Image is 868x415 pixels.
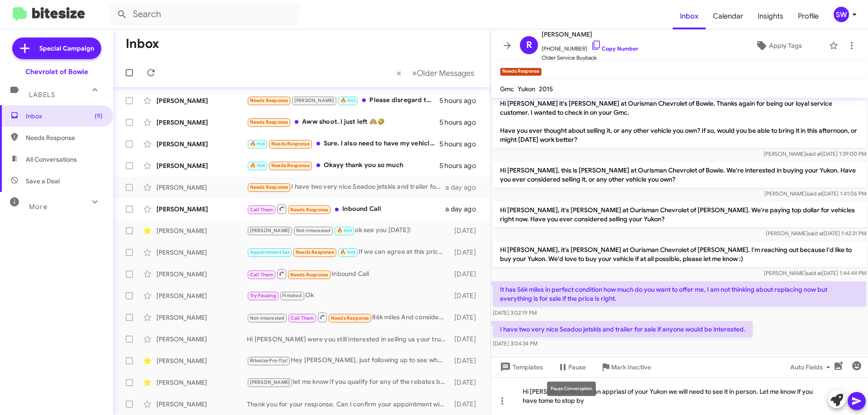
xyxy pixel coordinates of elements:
[417,68,474,78] span: Older Messages
[764,190,866,197] span: [PERSON_NAME] [DATE] 1:41:06 PM
[271,141,310,147] span: Needs Response
[26,177,60,186] span: Save a Deal
[26,155,77,164] span: All Conversations
[271,163,310,168] span: Needs Response
[406,64,480,82] button: Next
[25,67,88,76] div: Chevrolet of Bowie
[294,98,335,103] span: [PERSON_NAME]
[450,226,483,235] div: [DATE]
[732,37,825,54] button: Apply Tags
[450,313,483,322] div: [DATE]
[247,355,450,366] div: Hey [PERSON_NAME], just following up to see when we can set an appt. for you stop by. We would ne...
[491,359,550,375] button: Templates
[450,335,483,344] div: [DATE]
[26,133,103,142] span: Needs Response
[250,207,274,213] span: Call Them
[247,312,450,323] div: 86k miles And consider all things $22,000
[247,95,439,106] div: Please disregard the appointment. Changes have occurred in my end. Thank you so very much. Have a...
[337,228,352,233] span: 🔥 Hot
[445,183,483,192] div: a day ago
[156,313,247,322] div: [PERSON_NAME]
[250,293,276,298] span: Try Pausing
[250,163,265,168] span: 🔥 Hot
[791,3,826,29] a: Profile
[706,3,750,29] span: Calendar
[391,64,407,82] button: Previous
[247,225,450,236] div: ok see you [DATE]!
[806,150,821,157] span: said at
[156,400,247,409] div: [PERSON_NAME]
[29,91,55,99] span: Labels
[156,335,247,344] div: [PERSON_NAME]
[247,160,439,171] div: Okayy thank you so much
[542,40,638,53] span: [PHONE_NUMBER]
[493,95,866,148] p: Hi [PERSON_NAME] it's [PERSON_NAME] at Ourisman Chevrolet of Bowie. Thanks again for being our lo...
[542,29,638,40] span: [PERSON_NAME]
[296,228,331,233] span: Not-Interested
[445,205,483,214] div: a day ago
[156,205,247,214] div: [PERSON_NAME]
[568,359,586,375] span: Pause
[500,85,514,93] span: Gmc
[250,98,288,103] span: Needs Response
[450,291,483,300] div: [DATE]
[26,112,103,121] span: Inbox
[247,139,439,149] div: Sure. I also need to have my vehicle serviced asap as I will need it for another appointment in t...
[247,400,450,409] div: Thank you for your response. Can I confirm your appointment with us for [DATE]?
[247,203,445,214] div: Inbound Call
[750,3,791,29] span: Insights
[247,268,450,280] div: Inbound Call
[491,377,868,415] div: Hi [PERSON_NAME], for an appriasl of your Yukon we will need to see it in person. Let me know if ...
[493,340,538,347] span: [DATE] 3:04:34 PM
[109,4,299,25] input: Search
[340,249,355,255] span: 🔥 Hot
[156,118,247,127] div: [PERSON_NAME]
[673,3,706,29] a: Inbox
[611,359,651,375] span: Mark Inactive
[450,248,483,257] div: [DATE]
[250,315,285,321] span: Not-Interested
[156,183,247,192] div: [PERSON_NAME]
[439,140,483,149] div: 5 hours ago
[12,37,101,59] a: Special Campaign
[806,270,822,276] span: said at
[247,182,445,192] div: I have two very nice Seadoo jetskis and trailer for sale if anyone would be interested.
[250,379,290,385] span: [PERSON_NAME]
[291,315,314,321] span: Call Them
[126,37,159,51] h1: Inbox
[247,377,450,387] div: let me know if you qualify for any of the rebates below the "final price" shown [URL][DOMAIN_NAME]
[450,270,483,279] div: [DATE]
[439,96,483,105] div: 5 hours ago
[450,356,483,365] div: [DATE]
[247,335,450,344] div: Hi [PERSON_NAME] were you still interested in selling us your truck? Just stop by so we can see i...
[39,44,94,53] span: Special Campaign
[250,141,265,147] span: 🔥 Hot
[156,248,247,257] div: [PERSON_NAME]
[412,67,417,79] span: »
[156,226,247,235] div: [PERSON_NAME]
[247,117,439,127] div: Aww shoot. I just left 🙈🤣
[547,382,596,396] div: Pause Conversation
[500,68,542,76] small: Needs Response
[493,321,753,337] p: I have two very nice Seadoo jetskis and trailer for sale if anyone would be interested.
[250,358,288,364] span: Bitesize Pro-Tip!
[807,190,822,197] span: said at
[493,242,866,267] p: Hi [PERSON_NAME], it's [PERSON_NAME] at Ourisman Chevrolet of [PERSON_NAME]. I'm reaching out bec...
[156,96,247,105] div: [PERSON_NAME]
[396,67,401,79] span: «
[591,45,638,52] a: Copy Number
[808,230,824,237] span: said at
[247,247,450,257] div: If we can agree at this price point, I will come to the dealership
[250,272,274,278] span: Call Them
[247,290,450,301] div: Ok
[493,281,866,307] p: It has 56k miles in perfect condition how much do you want to offer me, I am not thinking about r...
[250,184,288,190] span: Needs Response
[331,315,369,321] span: Needs Response
[439,161,483,170] div: 5 hours ago
[764,270,866,276] span: [PERSON_NAME] [DATE] 1:44:44 PM
[250,228,290,233] span: [PERSON_NAME]
[766,230,866,237] span: [PERSON_NAME] [DATE] 1:42:31 PM
[493,202,866,227] p: Hi [PERSON_NAME], it's [PERSON_NAME] at Ourisman Chevrolet of [PERSON_NAME]. We're paying top dol...
[542,53,638,62] span: Older Service Buyback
